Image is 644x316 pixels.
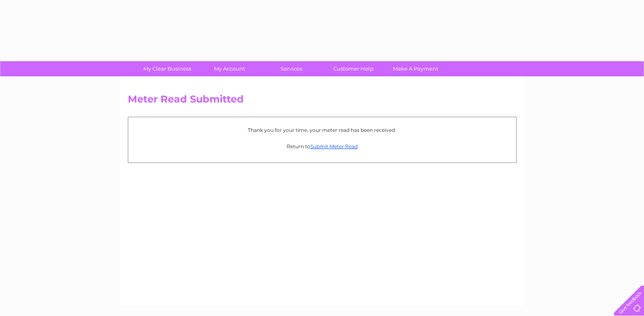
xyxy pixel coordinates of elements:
p: Return to [132,142,512,150]
a: My Account [196,61,263,76]
a: Submit Meter Read [310,143,358,149]
h2: Meter Read Submitted [128,93,517,109]
a: Make A Payment [382,61,449,76]
a: Customer Help [320,61,387,76]
a: My Clear Business [134,61,201,76]
p: Thank you for your time, your meter read has been received. [132,126,512,134]
a: Services [258,61,325,76]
